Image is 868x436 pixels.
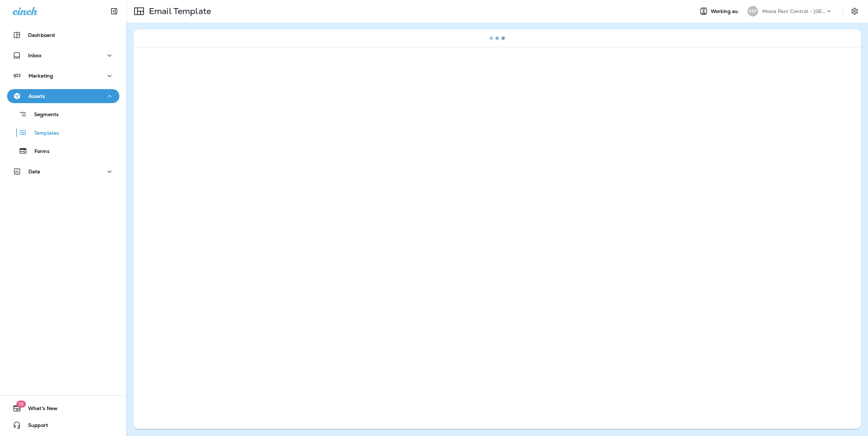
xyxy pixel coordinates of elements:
[7,418,119,432] button: Support
[28,53,41,58] p: Inbox
[146,6,211,16] p: Email Template
[28,73,53,79] p: Marketing
[7,143,119,158] button: Forms
[711,8,741,14] span: Working as:
[7,401,119,415] button: 19What's New
[21,405,58,414] span: What's New
[27,148,50,155] p: Forms
[27,112,59,119] p: Segments
[28,169,40,174] p: Data
[7,48,119,62] button: Inbox
[27,130,59,137] p: Templates
[7,89,119,103] button: Assets
[21,422,48,431] span: Support
[7,125,119,140] button: Templates
[7,69,119,83] button: Marketing
[7,28,119,42] button: Dashboard
[28,32,55,38] p: Dashboard
[16,401,26,408] span: 19
[848,5,861,18] button: Settings
[7,165,119,179] button: Data
[748,6,758,16] div: MP
[104,4,124,18] button: Collapse Sidebar
[762,8,826,14] p: Moxie Pest Control - [GEOGRAPHIC_DATA]
[7,107,119,122] button: Segments
[28,93,45,99] p: Assets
